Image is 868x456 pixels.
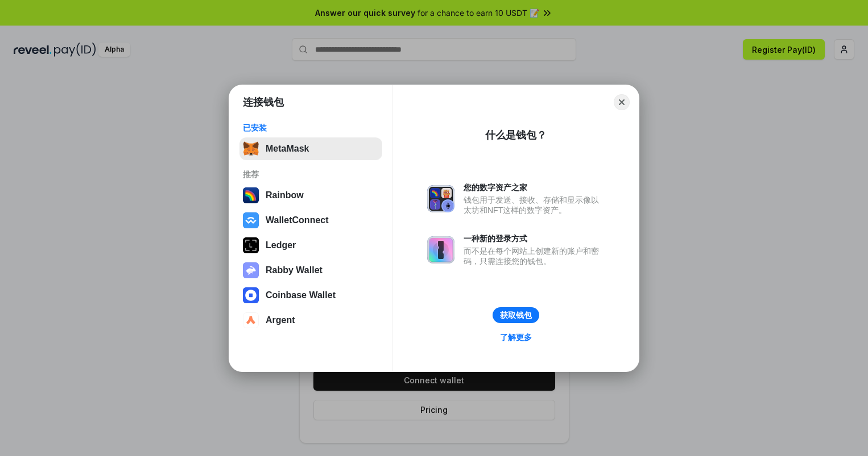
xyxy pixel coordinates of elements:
div: MetaMask [266,144,309,154]
h1: 连接钱包 [243,95,284,109]
div: Coinbase Wallet [266,290,336,300]
img: svg+xml,%3Csvg%20width%3D%2228%22%20height%3D%2228%22%20viewBox%3D%220%200%2028%2028%22%20fill%3D... [243,287,259,303]
button: Coinbase Wallet [239,284,382,307]
div: 您的数字资产之家 [464,182,605,193]
img: svg+xml,%3Csvg%20xmlns%3D%22http%3A%2F%2Fwww.w3.org%2F2000%2Fsvg%22%20fill%3D%22none%22%20viewBox... [427,185,454,212]
div: Rabby Wallet [266,265,323,275]
div: 一种新的登录方式 [464,233,605,244]
div: 钱包用于发送、接收、存储和显示像以太坊和NFT这样的数字资产。 [464,195,605,215]
div: 推荐 [243,169,379,179]
button: MetaMask [239,137,382,160]
button: WalletConnect [239,209,382,232]
button: Rabby Wallet [239,259,382,282]
a: 了解更多 [493,330,539,345]
img: svg+xml,%3Csvg%20xmlns%3D%22http%3A%2F%2Fwww.w3.org%2F2000%2Fsvg%22%20width%3D%2228%22%20height%3... [243,237,259,253]
img: svg+xml,%3Csvg%20fill%3D%22none%22%20height%3D%2233%22%20viewBox%3D%220%200%2035%2033%22%20width%... [243,141,259,157]
img: svg+xml,%3Csvg%20xmlns%3D%22http%3A%2F%2Fwww.w3.org%2F2000%2Fsvg%22%20fill%3D%22none%22%20viewBox... [427,236,454,263]
div: WalletConnect [266,215,329,225]
button: 获取钱包 [493,307,539,323]
button: Close [614,94,630,110]
button: Rainbow [239,184,382,207]
div: Ledger [266,240,296,250]
div: 什么是钱包？ [485,128,547,142]
button: Ledger [239,234,382,257]
img: svg+xml,%3Csvg%20width%3D%22120%22%20height%3D%22120%22%20viewBox%3D%220%200%20120%20120%22%20fil... [243,187,259,203]
img: svg+xml,%3Csvg%20width%3D%2228%22%20height%3D%2228%22%20viewBox%3D%220%200%2028%2028%22%20fill%3D... [243,212,259,228]
img: svg+xml,%3Csvg%20xmlns%3D%22http%3A%2F%2Fwww.w3.org%2F2000%2Fsvg%22%20fill%3D%22none%22%20viewBox... [243,262,259,278]
div: Rainbow [266,190,304,200]
div: 而不是在每个网站上创建新的账户和密码，只需连接您的钱包。 [464,246,605,266]
div: 已安装 [243,123,379,133]
button: Argent [239,309,382,332]
div: Argent [266,315,295,325]
div: 了解更多 [500,332,532,342]
div: 获取钱包 [500,310,532,320]
img: svg+xml,%3Csvg%20width%3D%2228%22%20height%3D%2228%22%20viewBox%3D%220%200%2028%2028%22%20fill%3D... [243,312,259,328]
